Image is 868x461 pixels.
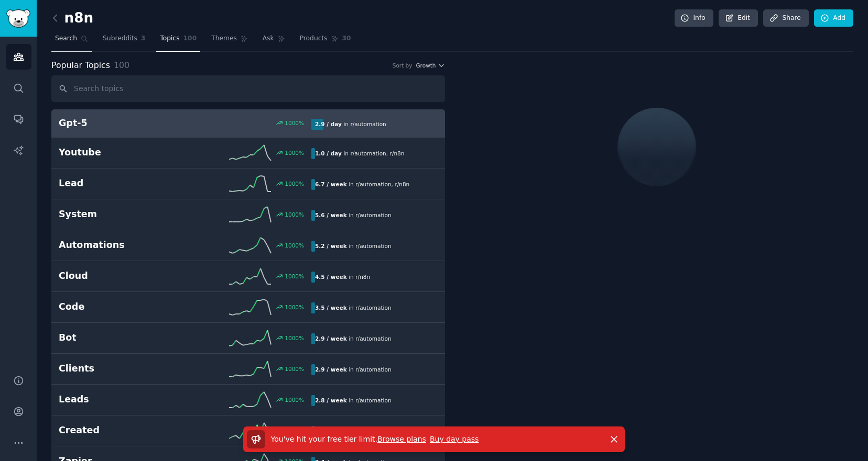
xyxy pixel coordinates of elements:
div: in [311,241,395,252]
a: Leads1000%2.8 / weekin r/automation [51,385,445,415]
a: Subreddits3 [99,30,149,52]
a: Ask [259,30,289,52]
a: Info [675,9,713,27]
span: You've hit your free tier limit . [271,435,377,443]
span: r/ n8n [390,150,405,156]
a: Share [763,9,808,27]
b: 1.0 / day [315,150,342,156]
div: in [311,148,408,159]
a: System1000%5.6 / weekin r/automation [51,199,445,230]
div: in [311,272,374,283]
b: 2.9 / week [315,335,347,342]
b: 5.6 / week [315,212,347,218]
a: Created1000%2.6 / weekin r/n8n [51,415,445,446]
h2: Automations [59,239,185,252]
span: r/ n8n [355,274,370,280]
h2: n8n [51,10,93,27]
h2: Created [59,424,185,437]
a: Cloud1000%4.5 / weekin r/n8n [51,261,445,292]
span: 30 [342,34,351,43]
span: r/ automation [355,397,391,403]
div: 1000 % [285,149,304,156]
h2: Bot [59,331,185,344]
div: 1000 % [285,180,304,187]
span: r/ automation [355,212,391,218]
span: r/ automation [350,121,386,127]
div: 1000 % [285,119,304,127]
a: Topics100 [156,30,200,52]
b: 2.9 / week [315,366,347,373]
span: Products [300,34,328,43]
span: r/ automation [355,335,391,342]
div: in [311,179,413,190]
div: 1000 % [285,273,304,280]
a: Clients1000%2.9 / weekin r/automation [51,354,445,385]
span: 100 [183,34,197,43]
div: 1000 % [285,211,304,218]
input: Search topics [51,75,445,102]
a: Browse plans [377,435,426,443]
a: Code1000%3.5 / weekin r/automation [51,292,445,323]
span: Popular Topics [51,59,110,72]
div: 1000 % [285,396,304,403]
div: in [311,119,390,130]
span: r/ automation [355,366,391,373]
span: Search [55,34,77,43]
span: 3 [141,34,146,43]
div: in [311,333,395,344]
a: Products30 [296,30,355,52]
span: Growth [416,62,436,69]
span: , [392,181,393,187]
a: Search [51,30,92,52]
a: Edit [719,9,758,27]
div: 1000 % [285,242,304,249]
b: 4.5 / week [315,274,347,280]
a: Lead1000%6.7 / weekin r/automation,r/n8n [51,168,445,199]
h2: Code [59,300,185,313]
a: Gpt-51000%2.9 / dayin r/automation [51,109,445,138]
h2: Youtube [59,146,185,159]
div: 1000 % [285,365,304,373]
b: 3.5 / week [315,305,347,311]
a: Automations1000%5.2 / weekin r/automation [51,230,445,261]
span: Topics [160,34,179,43]
h2: Clients [59,362,185,375]
span: r/ automation [355,181,391,187]
button: Growth [416,62,445,69]
span: r/ n8n [395,181,409,187]
a: Buy day pass [430,435,479,443]
span: r/ automation [355,243,391,249]
a: Youtube1000%1.0 / dayin r/automation,r/n8n [51,138,445,168]
a: Bot1000%2.9 / weekin r/automation [51,323,445,354]
b: 2.8 / week [315,397,347,403]
span: Themes [211,34,237,43]
span: , [386,150,388,156]
span: Subreddits [103,34,137,43]
div: in [311,395,395,406]
div: 1000 % [285,334,304,342]
span: r/ automation [355,305,391,311]
span: Ask [263,34,274,43]
h2: Cloud [59,269,185,283]
div: in [311,210,395,221]
b: 6.7 / week [315,181,347,187]
div: in [311,302,395,313]
a: Add [814,9,853,27]
div: 1000 % [285,303,304,311]
div: in [311,364,395,375]
div: Sort by [393,62,413,69]
a: Themes [208,30,252,52]
img: GummySearch logo [6,9,30,28]
b: 2.9 / day [315,121,342,127]
b: 5.2 / week [315,243,347,249]
h2: Gpt-5 [59,117,185,130]
span: 100 [114,60,129,70]
h2: Lead [59,177,185,190]
span: r/ automation [350,150,386,156]
h2: Leads [59,393,185,406]
h2: System [59,208,185,221]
